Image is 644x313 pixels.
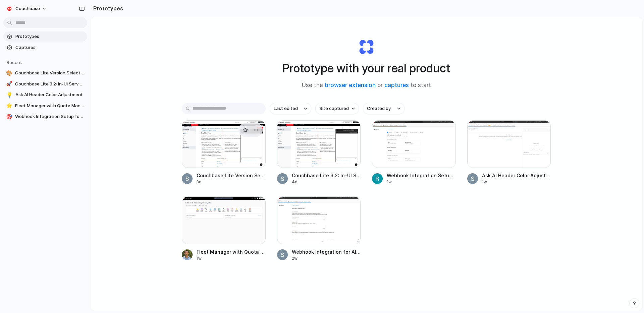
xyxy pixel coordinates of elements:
[387,179,456,185] div: 1w
[3,112,87,122] a: 🎯Webhook Integration Setup for Alerts
[367,105,391,112] span: Created by
[6,70,12,76] div: 🎨
[6,113,12,120] div: 🎯
[15,113,85,120] span: Webhook Integration Setup for Alerts
[197,179,266,185] div: 3d
[277,196,361,261] a: Webhook Integration for AlertsWebhook Integration for Alerts2w
[3,43,87,53] a: Captures
[6,81,12,87] div: 🚀
[292,172,361,179] span: Couchbase Lite 3.2: In-UI Server Version Selection
[363,103,405,114] button: Created by
[3,32,87,42] a: Prototypes
[6,91,13,98] div: 💡
[15,81,85,87] span: Couchbase Lite 3.2: In-UI Server Version Selection
[482,179,551,185] div: 1w
[15,70,85,76] span: Couchbase Lite Version Selector UI
[3,68,87,78] a: 🎨Couchbase Lite Version Selector UI
[482,172,551,179] span: Ask AI Header Color Adjustment
[270,103,311,114] button: Last edited
[315,103,359,114] button: Site captured
[15,5,40,12] span: Couchbase
[292,248,361,255] span: Webhook Integration for Alerts
[182,196,266,261] a: Fleet Manager with Quota Manager FeatureFleet Manager with Quota Manager Feature1w
[292,179,361,185] div: 4d
[182,120,266,185] a: Couchbase Lite Version Selector UICouchbase Lite Version Selector UI3d
[319,105,349,112] span: Site captured
[6,103,12,109] div: ⭐
[3,79,87,89] a: 🚀Couchbase Lite 3.2: In-UI Server Version Selection
[15,91,85,98] span: Ask AI Header Color Adjustment
[325,82,376,88] a: browser extension
[91,4,123,12] h2: Prototypes
[467,120,551,185] a: Ask AI Header Color AdjustmentAsk AI Header Color Adjustment1w
[3,90,87,100] a: 💡Ask AI Header Color Adjustment
[372,120,456,185] a: Webhook Integration Setup for AlertsWebhook Integration Setup for Alerts1w
[197,248,266,255] span: Fleet Manager with Quota Manager Feature
[3,3,50,14] button: Couchbase
[7,60,22,65] span: Recent
[277,120,361,185] a: Couchbase Lite 3.2: In-UI Server Version SelectionCouchbase Lite 3.2: In-UI Server Version Select...
[3,101,87,111] a: ⭐Fleet Manager with Quota Manager Feature
[274,105,298,112] span: Last edited
[384,82,409,88] a: captures
[282,59,450,77] h1: Prototype with your real product
[197,172,266,179] span: Couchbase Lite Version Selector UI
[15,44,85,51] span: Captures
[387,172,456,179] span: Webhook Integration Setup for Alerts
[15,33,85,40] span: Prototypes
[292,255,361,261] div: 2w
[15,103,85,109] span: Fleet Manager with Quota Manager Feature
[197,255,266,261] div: 1w
[302,81,431,90] span: Use the or to start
